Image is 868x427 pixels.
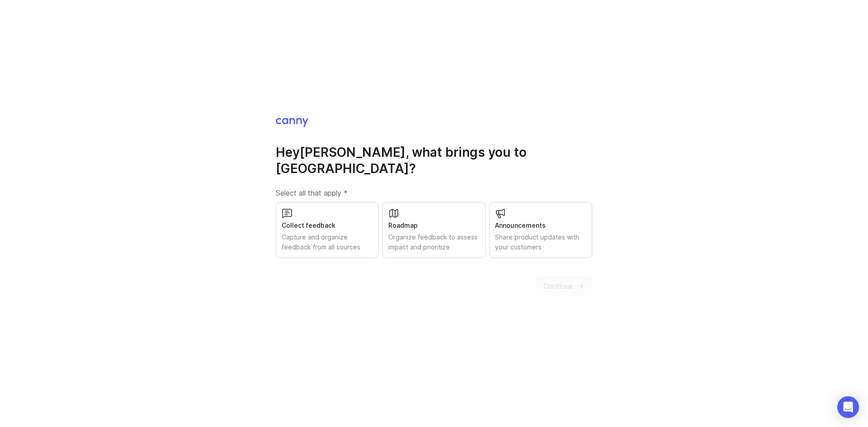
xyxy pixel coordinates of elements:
[495,221,586,230] div: Announcements
[489,202,592,258] button: AnnouncementsShare product updates with your customers
[276,188,592,198] label: Select all that apply
[282,232,373,252] div: Capture and organize feedback from all sources
[276,118,308,127] img: Canny Home
[382,202,486,258] button: RoadmapOrganize feedback to assess impact and prioritize
[388,221,480,230] div: Roadmap
[276,202,379,258] button: Collect feedbackCapture and organize feedback from all sources
[276,144,592,177] h1: Hey [PERSON_NAME] , what brings you to [GEOGRAPHIC_DATA]?
[837,396,859,418] div: Open Intercom Messenger
[388,232,480,252] div: Organize feedback to assess impact and prioritize
[495,232,586,252] div: Share product updates with your customers
[282,221,373,230] div: Collect feedback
